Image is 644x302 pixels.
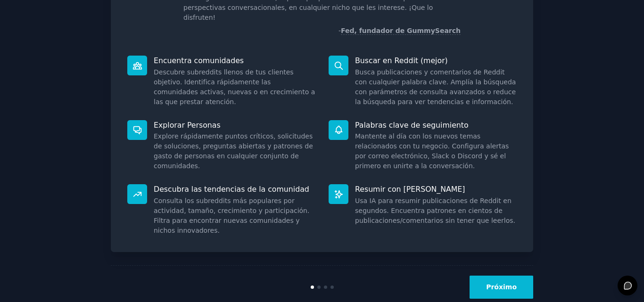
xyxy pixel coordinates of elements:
[339,27,341,34] font: -
[486,283,517,291] font: Próximo
[341,27,461,35] a: Fed, fundador de GummySearch
[355,185,465,194] font: Resumir con [PERSON_NAME]
[154,121,221,130] font: Explorar Personas
[154,56,244,65] font: Encuentra comunidades
[355,132,509,170] font: Mantente al día con los nuevos temas relacionados con tu negocio. Configura alertas por correo el...
[154,132,313,170] font: Explore rápidamente puntos críticos, solicitudes de soluciones, preguntas abiertas y patrones de ...
[154,197,309,234] font: Consulta los subreddits más populares por actividad, tamaño, crecimiento y participación. Filtra ...
[470,276,533,299] button: Próximo
[154,68,315,106] font: Descubre subreddits llenos de tus clientes objetivo. Identifica rápidamente las comunidades activ...
[355,56,448,65] font: Buscar en Reddit (mejor)
[355,121,469,130] font: Palabras clave de seguimiento
[154,185,309,194] font: Descubra las tendencias de la comunidad
[355,68,516,106] font: Busca publicaciones y comentarios de Reddit con cualquier palabra clave. Amplía la búsqueda con p...
[355,197,515,224] font: Usa IA para resumir publicaciones de Reddit en segundos. Encuentra patrones en cientos de publica...
[341,27,461,34] font: Fed, fundador de GummySearch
